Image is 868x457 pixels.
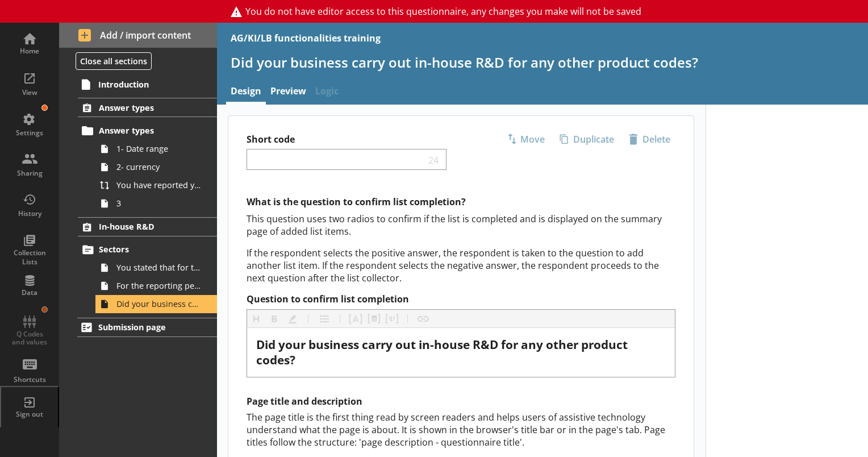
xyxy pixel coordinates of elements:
span: 24 [426,154,442,165]
a: Answer types [78,122,217,140]
a: 2- currency [95,158,217,176]
label: Short code [247,134,461,146]
div: Shortcuts [10,375,49,384]
div: Home [10,47,49,56]
div: Sharing [10,169,49,178]
div: Data [10,288,49,297]
h2: What is the question to confirm list completion? [247,196,675,208]
a: Introduction [77,75,217,93]
a: Design [226,80,266,105]
a: You have reported your business's gross non-capital expenditure on salaries and wages for civil R... [95,176,217,194]
div: View [10,88,49,97]
li: SectorsYou stated that for the period [From] to [To], [Ru Name] carried out in-house R&D. Is this... [83,240,217,313]
button: Add / import content [59,23,217,48]
span: Sectors [99,244,197,255]
a: Preview [266,80,311,105]
h2: Page title and description [247,396,675,408]
div: Collection Lists [10,248,49,266]
li: Answer types1- Date range2- currencyYou have reported your business's gross non-capital expenditu... [83,122,217,213]
div: History [10,209,49,218]
span: For the reporting period, for which of the following product codes has your business carried out ... [116,280,202,291]
span: Introduction [98,79,197,90]
span: Answer types [99,102,197,113]
span: Answer types [99,125,197,136]
a: For the reporting period, for which of the following product codes has your business carried out ... [95,277,217,295]
span: In-house R&D [99,221,197,232]
a: Submission page [77,318,217,337]
div: AG/KI/LB functionalities training [231,32,381,44]
span: Did your business carry out in-house R&D for any other product codes? [256,336,631,368]
li: Answer typesAnswer types1- Date range2- currencyYou have reported your business's gross non-capit... [59,98,217,212]
div: Question to confirm list completion [256,337,666,368]
a: 1- Date range [95,140,217,158]
a: Did your business carry out in-house R&D for any other product codes? [95,295,217,313]
span: Logic [311,80,343,105]
p: This question uses two radios to confirm if the list is completed and is displayed on the summary... [247,213,675,238]
span: 1- Date range [116,143,202,154]
span: 3 [116,198,202,209]
li: In-house R&DSectorsYou stated that for the period [From] to [To], [Ru Name] carried out in-house ... [59,217,217,313]
a: Answer types [78,98,217,117]
a: 3 [95,194,217,213]
a: In-house R&D [78,217,217,236]
span: 2- currency [116,161,202,172]
h1: Did your business carry out in-house R&D for any other product codes? [231,53,854,71]
label: Question to confirm list completion [247,293,675,305]
a: You stated that for the period [From] to [To], [Ru Name] carried out in-house R&D. Is this correct? [95,259,217,277]
span: You have reported your business's gross non-capital expenditure on salaries and wages for civil R... [116,180,202,190]
a: Sectors [78,240,217,259]
span: Add / import content [78,29,198,41]
div: The page title is the first thing read by screen readers and helps users of assistive technology ... [247,411,675,448]
button: Close all sections [76,52,152,70]
div: Sign out [10,410,49,419]
span: Submission page [98,322,197,333]
span: Did your business carry out in-house R&D for any other product codes? [116,298,202,309]
p: If the respondent selects the positive answer, the respondent is taken to the question to add ano... [247,247,675,284]
span: You stated that for the period [From] to [To], [Ru Name] carried out in-house R&D. Is this correct? [116,262,202,273]
div: Settings [10,128,49,138]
